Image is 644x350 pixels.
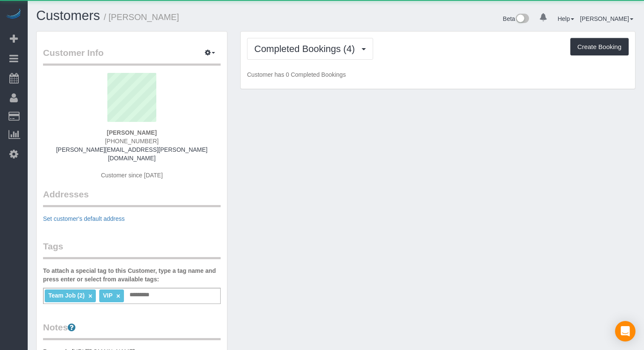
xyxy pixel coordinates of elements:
small: / [PERSON_NAME] [104,12,179,22]
button: Create Booking [570,38,629,56]
span: Customer since [DATE] [101,172,163,179]
a: Customers [36,8,100,23]
img: Automaid Logo [5,9,22,20]
a: × [116,292,120,300]
a: [PERSON_NAME][EMAIL_ADDRESS][PERSON_NAME][DOMAIN_NAME] [56,146,208,162]
legend: Notes [43,321,221,340]
a: Help [558,15,574,22]
label: To attach a special tag to this Customer, type a tag name and press enter or select from availabl... [43,266,221,283]
span: Completed Bookings (4) [254,43,359,54]
a: Set customer's default address [43,215,125,222]
span: VIP [103,292,112,299]
div: Open Intercom Messenger [615,321,635,341]
legend: Customer Info [43,46,221,66]
a: Beta [503,15,529,22]
legend: Tags [43,240,221,259]
span: Team Job (2) [48,292,84,299]
button: Completed Bookings (4) [247,38,373,60]
p: Customer has 0 Completed Bookings [247,70,629,79]
strong: [PERSON_NAME] [107,129,157,136]
span: [PHONE_NUMBER] [105,138,158,145]
a: × [89,292,92,300]
a: [PERSON_NAME] [580,15,633,22]
img: New interface [515,14,529,25]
